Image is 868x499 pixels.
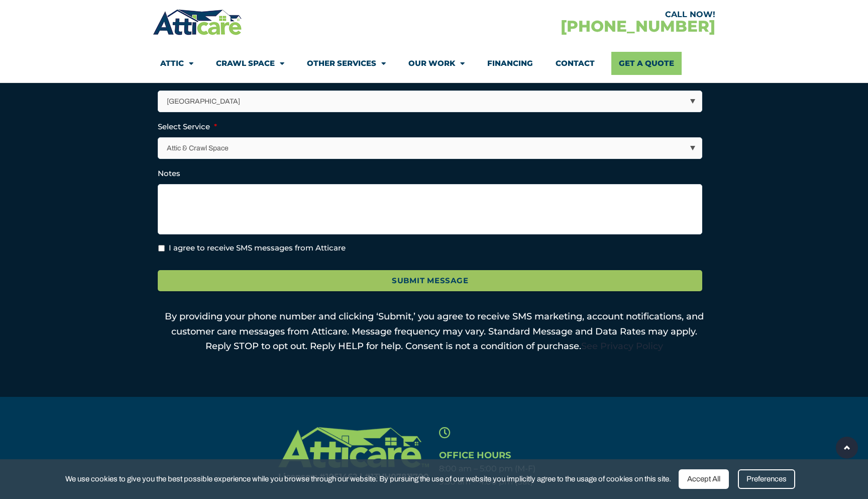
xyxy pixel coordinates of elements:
[158,270,702,292] input: Submit Message
[307,52,386,75] a: Other Services
[487,52,533,75] a: Financing
[581,341,663,352] a: See Privacy Policy
[160,52,708,75] nav: Menu
[408,52,465,75] a: Our Work
[679,469,729,489] div: Accept All
[65,473,671,485] span: We use cookies to give you the best possible experience while you browse through our website. By ...
[169,242,346,254] label: I agree to receive SMS messages from Atticare
[439,450,511,461] span: Office Hours
[611,52,682,75] a: Get A Quote
[160,52,193,75] a: Attic
[158,309,710,354] p: By providing your phone number and clicking ‘Submit,’ you agree to receive SMS marketing, account...
[158,122,217,132] label: Select Service
[216,52,284,75] a: Crawl Space
[158,169,180,179] label: Notes
[434,11,715,19] div: CALL NOW!
[738,469,795,489] div: Preferences
[556,52,595,75] a: Contact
